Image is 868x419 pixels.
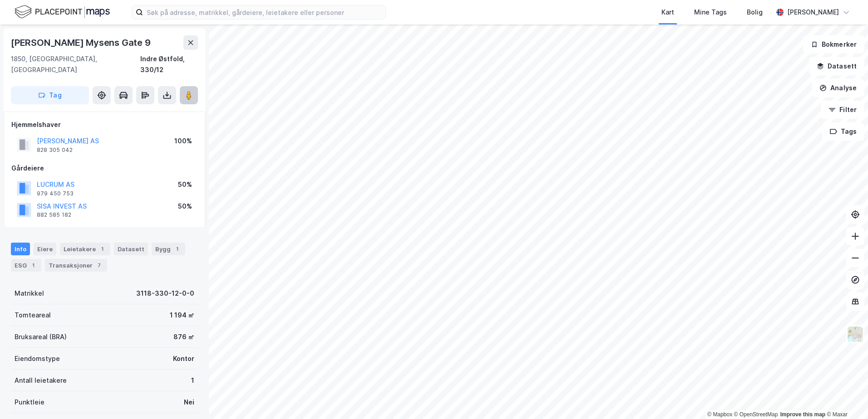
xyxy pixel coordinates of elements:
div: Eiere [34,243,56,255]
div: 1850, [GEOGRAPHIC_DATA], [GEOGRAPHIC_DATA] [11,54,140,75]
div: Matrikkel [15,288,44,299]
div: 828 305 042 [37,146,73,154]
div: Kontor [173,353,194,364]
div: 882 585 182 [37,211,71,219]
div: Punktleie [15,397,44,408]
div: Kart [661,7,674,18]
div: Tomteareal [15,310,51,321]
iframe: Chat Widget [823,375,868,419]
button: Datasett [809,57,864,75]
div: Hjemmelshaver [11,119,197,130]
div: 1 [173,244,182,253]
div: [PERSON_NAME] Mysens Gate 9 [11,35,153,50]
div: Bygg [152,243,185,255]
img: logo.f888ab2527a4732fd821a326f86c7f29.svg [15,4,110,20]
div: Mine Tags [694,7,727,18]
div: Bolig [747,7,763,18]
div: 876 ㎡ [173,331,194,342]
div: 50% [178,179,192,190]
button: Tags [822,122,864,141]
div: 100% [174,136,192,146]
div: Transaksjoner [45,259,107,272]
div: 1 [29,261,38,270]
div: 3118-330-12-0-0 [136,288,194,299]
div: Indre Østfold, 330/12 [140,54,198,75]
div: 979 450 753 [37,190,74,197]
a: Improve this map [780,411,825,418]
div: Info [11,243,30,255]
div: Eiendomstype [15,353,60,364]
div: 1 194 ㎡ [170,310,194,321]
div: Bruksareal (BRA) [15,331,67,342]
div: Kontrollprogram for chat [823,375,868,419]
div: 7 [94,261,104,270]
div: [PERSON_NAME] [787,7,839,18]
button: Bokmerker [803,35,864,54]
div: 1 [191,375,194,386]
div: ESG [11,259,41,272]
div: 50% [178,201,192,212]
a: OpenStreetMap [734,411,778,418]
div: Nei [184,397,194,408]
div: Datasett [114,243,148,255]
a: Mapbox [707,411,732,418]
input: Søk på adresse, matrikkel, gårdeiere, leietakere eller personer [143,5,385,19]
button: Tag [11,86,89,104]
button: Analyse [812,79,864,97]
button: Filter [821,101,864,119]
div: Antall leietakere [15,375,67,386]
div: Gårdeiere [11,163,197,174]
div: 1 [98,244,107,253]
img: Z [847,326,864,343]
div: Leietakere [60,243,110,255]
